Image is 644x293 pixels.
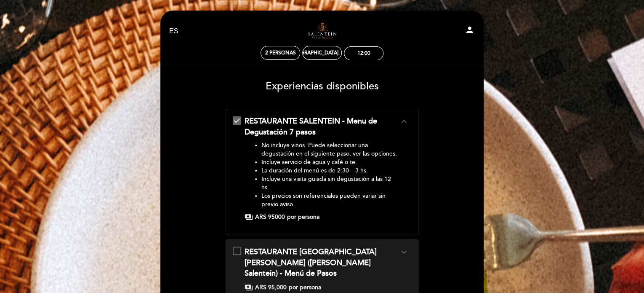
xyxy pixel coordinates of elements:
i: person [465,25,475,35]
li: No incluye vinos. Puede seleccionar una degustación en el siguiente paso, ver las opciones. [261,141,399,158]
span: Experiencias disponibles [266,80,379,92]
li: Incluye una visita guiada sin degustación a las 12 hs. [261,175,399,192]
button: person [465,25,475,38]
span: por persona [287,213,319,221]
div: 12:00 [357,50,370,56]
li: La duración del menú es de 2:30 – 3 hs. [261,167,399,175]
li: Los precios son referenciales pueden variar sin previo aviso. [261,192,399,209]
a: Restaurante Salentein [269,20,375,43]
i: expand_less [399,116,409,126]
i: expand_more [399,247,409,257]
span: 2 personas [265,50,296,56]
span: ARS 95000 [255,213,285,221]
button: expand_less [396,116,411,127]
span: RESTAURANTE SALENTEIN - Menu de Degustación 7 pasos [245,116,377,137]
md-checkbox: RESTAURANTE SALENTEIN - Menu de Degustación 7 pasos expand_more No incluye vinos. Puede seleccion... [233,116,412,221]
span: ARS 95,000 [255,283,287,292]
li: Incluye servicio de agua y café o te. [261,158,399,167]
span: RESTAURANTE [GEOGRAPHIC_DATA][PERSON_NAME] ([PERSON_NAME] Salentein) - Menú de Pasos [245,247,377,278]
span: payments [245,213,253,221]
button: expand_more [396,247,411,258]
span: payments [245,283,253,292]
span: por persona [289,283,321,292]
div: [DEMOGRAPHIC_DATA]. 23, oct. [284,50,361,56]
